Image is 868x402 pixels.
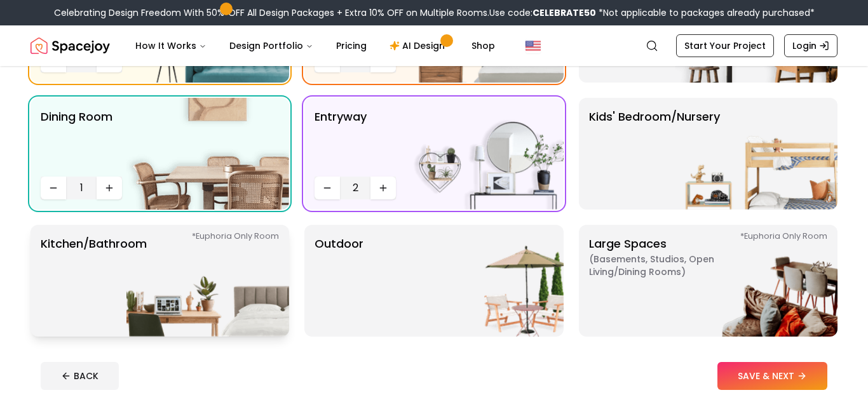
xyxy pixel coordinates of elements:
nav: Global [31,25,837,66]
span: ( Basements, Studios, Open living/dining rooms ) [589,253,748,278]
p: Kids' Bedroom/Nursery [589,108,720,199]
b: CELEBRATE50 [532,6,596,19]
p: Dining Room [41,108,112,171]
img: Dining Room [126,98,289,210]
a: Pricing [326,33,377,58]
img: Outdoor [401,225,564,337]
div: Celebrating Design Freedom With 50% OFF All Design Packages + Extra 10% OFF on Multiple Rooms. [54,6,815,19]
img: Large Spaces *Euphoria Only [675,225,837,337]
span: Use code: [489,6,596,19]
p: entryway [315,108,367,171]
span: 1 [71,180,92,196]
img: Spacejoy Logo [31,33,110,58]
button: BACK [41,362,119,390]
img: Kids' Bedroom/Nursery [675,98,837,210]
span: 2 [345,180,365,196]
button: SAVE & NEXT [717,362,827,390]
span: *Not applicable to packages already purchased* [596,6,815,19]
a: Shop [461,33,505,58]
button: Design Portfolio [219,33,323,58]
img: Kitchen/Bathroom *Euphoria Only [126,225,289,337]
button: How It Works [125,33,217,58]
a: Login [784,34,837,57]
a: Start Your Project [676,34,774,57]
p: Kitchen/Bathroom [41,235,147,326]
img: United States [526,38,541,53]
button: Increase quantity [97,177,122,199]
p: Outdoor [315,235,363,326]
nav: Main [125,33,505,58]
p: Large Spaces [589,235,748,326]
a: Spacejoy [31,33,110,58]
button: Increase quantity [370,177,396,199]
img: entryway [401,98,564,210]
button: Decrease quantity [41,177,66,199]
button: Decrease quantity [315,177,340,199]
a: AI Design [379,33,459,58]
